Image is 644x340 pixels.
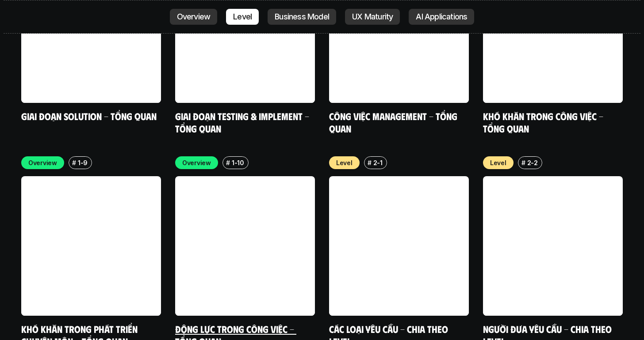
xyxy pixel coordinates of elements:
[527,158,538,167] p: 2-2
[368,159,372,166] h6: #
[329,110,460,134] a: Công việc Management - Tổng quan
[490,158,506,167] p: Level
[226,159,230,166] h6: #
[483,110,606,134] a: Khó khăn trong công việc - Tổng quan
[175,110,311,134] a: Giai đoạn Testing & Implement - Tổng quan
[28,158,57,167] p: Overview
[521,159,525,166] h6: #
[21,110,157,122] a: Giai đoạn Solution - Tổng quan
[170,9,218,25] a: Overview
[72,159,76,166] h6: #
[232,158,244,167] p: 1-10
[336,158,353,167] p: Level
[373,158,383,167] p: 2-1
[78,158,88,167] p: 1-9
[182,158,211,167] p: Overview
